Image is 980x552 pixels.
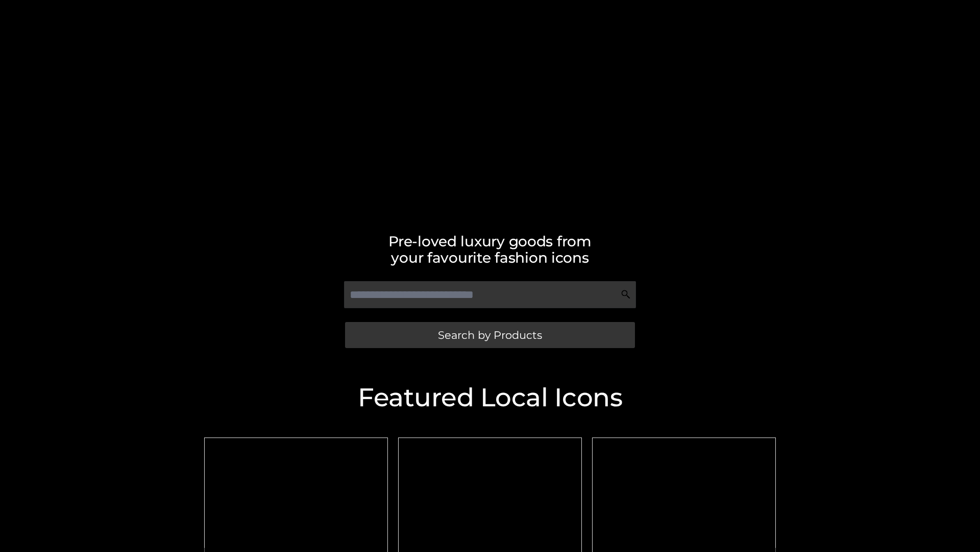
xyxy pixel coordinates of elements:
[199,233,781,266] h2: Pre-loved luxury goods from your favourite fashion icons
[621,289,631,300] img: Search Icon
[438,330,542,340] span: Search by Products
[345,322,635,348] a: Search by Products
[199,385,781,410] h2: Featured Local Icons​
